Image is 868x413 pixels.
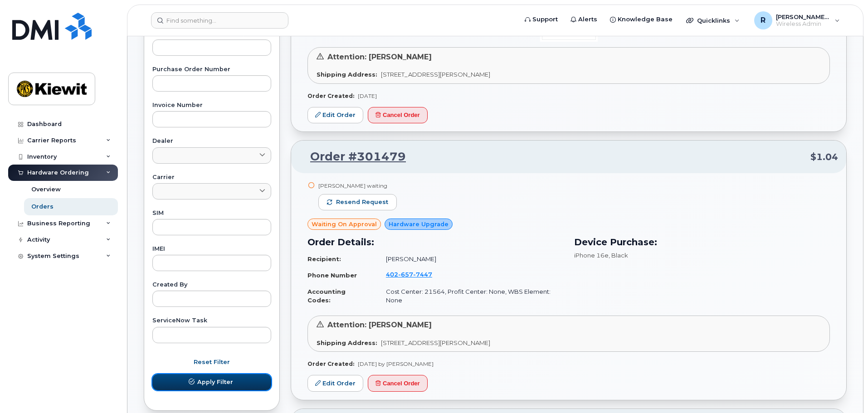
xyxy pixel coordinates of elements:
[327,321,432,329] span: Attention: [PERSON_NAME]
[381,71,490,78] span: [STREET_ADDRESS][PERSON_NAME]
[829,374,861,406] iframe: Messenger Launcher
[578,15,597,24] span: Alerts
[152,318,271,324] label: ServiceNow Task
[152,354,271,370] button: Reset Filter
[776,13,830,20] span: [PERSON_NAME].[PERSON_NAME]
[152,102,271,108] label: Invoice Number
[152,31,271,37] label: Carrier Number
[748,11,846,29] div: Rachel.Vanfleet
[307,272,357,279] strong: Phone Number
[574,252,609,259] span: iPhone 16e
[386,271,443,278] a: 4026577447
[318,194,397,210] button: Resend request
[197,378,233,386] span: Apply Filter
[151,12,288,29] input: Find something...
[532,15,558,24] span: Support
[761,15,766,26] span: R
[604,10,679,29] a: Knowledge Base
[680,11,746,29] div: Quicklinks
[368,375,428,392] button: Cancel Order
[389,220,449,228] span: Hardware Upgrade
[307,107,363,124] a: Edit Order
[564,10,604,29] a: Alerts
[152,67,271,73] label: Purchase Order Number
[413,271,432,278] span: 7447
[518,10,564,29] a: Support
[312,220,377,228] span: Waiting On Approval
[368,107,428,124] button: Cancel Order
[194,358,230,366] span: Reset Filter
[336,198,388,206] span: Resend request
[386,271,432,278] span: 402
[152,374,271,390] button: Apply Filter
[299,149,406,165] a: Order #301479
[152,138,271,144] label: Dealer
[307,360,354,367] strong: Order Created:
[307,235,563,249] h3: Order Details:
[318,182,397,189] div: [PERSON_NAME] waiting
[317,339,377,346] strong: Shipping Address:
[152,282,271,288] label: Created By
[609,252,628,259] span: , Black
[358,360,434,367] span: [DATE] by [PERSON_NAME]
[381,339,490,346] span: [STREET_ADDRESS][PERSON_NAME]
[317,71,377,78] strong: Shipping Address:
[307,375,363,392] a: Edit Order
[776,20,830,28] span: Wireless Admin
[378,251,563,267] td: [PERSON_NAME]
[398,271,413,278] span: 657
[378,284,563,308] td: Cost Center: 21564, Profit Center: None, WBS Element: None
[307,255,341,262] strong: Recipient:
[358,92,377,99] span: [DATE]
[152,246,271,252] label: IMEI
[152,175,271,180] label: Carrier
[327,53,432,61] span: Attention: [PERSON_NAME]
[697,17,730,24] span: Quicklinks
[307,288,346,304] strong: Accounting Codes:
[574,235,830,249] h3: Device Purchase:
[307,92,354,99] strong: Order Created:
[810,151,838,164] span: $1.04
[152,210,271,216] label: SIM
[618,15,673,24] span: Knowledge Base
